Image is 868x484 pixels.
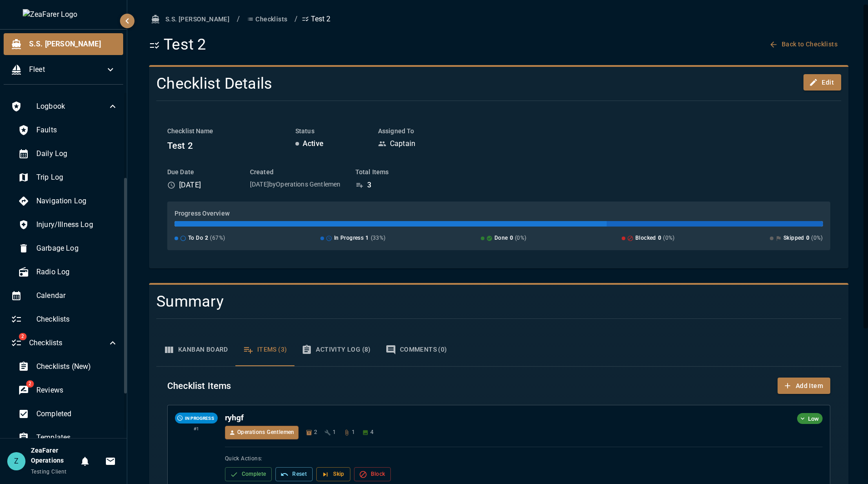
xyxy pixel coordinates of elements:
[4,33,123,55] div: S.S. [PERSON_NAME]
[149,11,233,28] button: S.S. [PERSON_NAME]
[179,180,201,191] p: [DATE]
[29,64,105,75] span: Fleet
[804,414,823,423] span: Low
[237,14,240,25] li: /
[36,432,118,443] span: Templates
[250,167,341,177] h6: Created
[36,125,118,136] span: Faults
[36,148,118,159] span: Daily Log
[354,467,391,481] button: Block
[101,452,120,470] button: Invitations
[19,333,26,340] span: 2
[36,408,118,419] span: Completed
[806,234,809,243] span: 0
[36,172,118,183] span: Trip Log
[7,452,25,470] div: Z
[378,126,469,136] h6: Assigned To
[205,234,208,243] span: 2
[11,356,125,378] div: Checklists (New)
[167,167,235,177] h6: Due Date
[4,59,123,81] div: Fleet
[225,413,793,423] h6: ryhgf
[316,467,350,481] button: Skip
[355,167,410,177] h6: Total Items
[175,209,823,219] h6: Progress Overview
[294,14,298,25] li: /
[167,138,281,153] h6: Test 2
[365,234,369,243] span: 1
[31,446,76,466] h6: ZeaFarer Operations
[11,119,125,141] div: Faults
[302,14,331,25] p: Test 2
[11,166,125,188] div: Trip Log
[378,333,454,366] button: Comments (0)
[36,290,118,301] span: Calendar
[23,9,105,20] img: ZeaFarer Logo
[352,428,355,437] span: 1
[4,285,125,307] div: Calendar
[225,454,823,464] span: Quick Actions:
[76,452,94,470] button: Notifications
[783,234,804,243] span: Skipped
[367,180,371,191] p: 3
[295,126,364,136] h6: Status
[210,234,225,243] span: ( 67 %)
[370,428,374,437] span: 4
[515,234,527,243] span: ( 0 %)
[26,380,34,388] span: 2
[811,234,823,243] span: ( 0 %)
[11,261,125,283] div: Radio Log
[194,425,200,433] span: # 1
[658,234,661,243] span: 0
[29,338,107,348] span: Checklists
[149,35,206,54] h1: Test 2
[11,427,125,449] div: Templates
[167,126,281,136] h6: Checklist Name
[31,469,67,475] span: Testing Client
[4,332,125,354] div: 2Checklists
[156,333,235,366] button: Kanban Board
[11,214,125,236] div: Injury/Illness Log
[36,361,118,372] span: Checklists (New)
[494,234,508,243] span: Done
[11,143,125,165] div: Daily Log
[156,292,726,311] h4: Summary
[167,378,231,393] h6: Checklist Items
[36,196,118,207] span: Navigation Log
[250,180,341,189] p: [DATE] by Operations Gentlemen
[663,234,675,243] span: ( 0 %)
[510,234,513,243] span: 0
[11,237,125,259] div: Garbage Log
[635,234,656,243] span: Blocked
[244,11,291,28] button: Checklists
[36,314,118,325] span: Checklists
[11,190,125,212] div: Navigation Log
[156,74,610,93] h4: Checklist Details
[767,36,841,53] button: Back to Checklists
[36,385,118,396] span: Reviews
[778,378,830,394] button: Add Item
[275,467,313,481] button: Reset
[225,467,272,481] button: Complete
[803,74,841,91] button: Edit
[11,379,125,401] div: 2Reviews
[237,428,294,437] span: Operations Gentlemen
[4,308,125,330] div: Checklists
[181,415,218,422] span: IN PROGRESS
[371,234,386,243] span: ( 33 %)
[303,138,324,149] p: Active
[29,39,116,50] span: S.S. [PERSON_NAME]
[314,428,317,437] span: 2
[36,267,118,277] span: Radio Log
[36,101,107,112] span: Logbook
[4,96,125,117] div: Logbook
[188,234,203,243] span: To Do
[36,243,118,254] span: Garbage Log
[333,428,336,437] span: 1
[36,219,118,230] span: Injury/Illness Log
[235,333,294,366] button: Items (3)
[294,333,378,366] button: Activity Log (8)
[11,403,125,425] div: Completed
[390,138,415,149] p: Captain
[334,234,364,243] span: In Progress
